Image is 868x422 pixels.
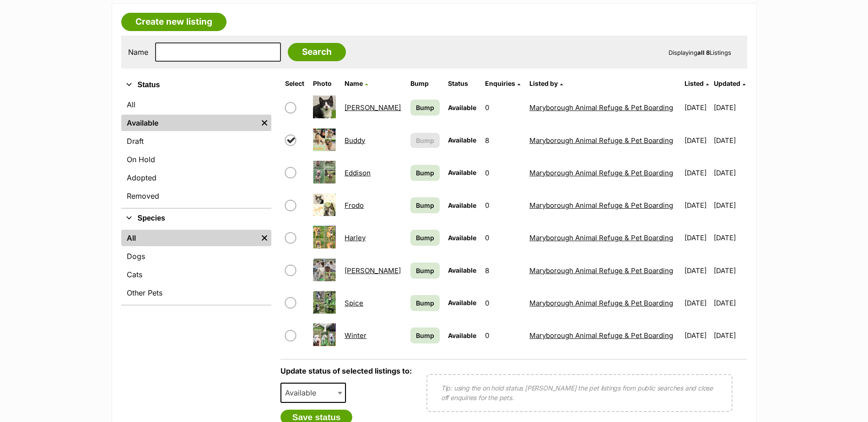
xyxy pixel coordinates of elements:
a: Bump [410,327,440,343]
td: [DATE] [714,320,746,351]
a: Eddison [345,169,371,177]
a: Bump [410,295,440,311]
a: All [121,230,258,246]
a: Adopted [121,169,271,186]
a: Enquiries [485,79,520,87]
a: On Hold [121,151,271,168]
p: Tip: using the on hold status [PERSON_NAME] the pet listings from public searches and close off e... [441,383,718,402]
span: Bump [416,136,434,145]
td: [DATE] [714,157,746,189]
td: 0 [481,222,525,253]
th: Photo [309,76,340,91]
input: Search [288,43,346,61]
td: 0 [481,320,525,351]
td: [DATE] [681,125,713,156]
span: translation missing: en.admin.listings.index.attributes.enquiries [485,79,515,87]
td: 0 [481,157,525,189]
a: Maryborough Animal Refuge & Pet Boarding [529,103,673,112]
td: 0 [481,92,525,123]
a: Remove filter [258,230,271,246]
th: Status [444,76,481,91]
td: [DATE] [714,255,746,286]
td: [DATE] [714,190,746,221]
span: Bump [416,233,434,243]
span: Available [448,169,476,176]
a: Create new listing [121,13,226,31]
span: Displaying Listings [669,49,731,56]
span: Available [448,332,476,339]
a: Maryborough Animal Refuge & Pet Boarding [529,299,673,307]
span: Bump [416,200,434,210]
span: Bump [416,103,434,112]
td: [DATE] [714,287,746,319]
a: Maryborough Animal Refuge & Pet Boarding [529,169,673,177]
span: Listed [685,79,704,87]
span: Updated [714,79,740,87]
th: Select [281,76,308,91]
a: Listed [685,79,709,87]
span: Bump [416,298,434,308]
div: Status [121,95,271,208]
a: Available [121,115,258,131]
a: Maryborough Animal Refuge & Pet Boarding [529,136,673,145]
td: [DATE] [681,287,713,319]
span: Available [448,299,476,306]
strong: all 8 [697,49,710,56]
a: Bump [410,263,440,279]
a: Maryborough Animal Refuge & Pet Boarding [529,233,673,242]
td: [DATE] [714,125,746,156]
span: Listed by [529,79,558,87]
span: Name [345,79,363,87]
a: Winter [345,331,367,340]
span: Bump [416,331,434,340]
a: Harley [345,233,366,242]
td: 0 [481,287,525,319]
td: 0 [481,190,525,221]
td: 8 [481,255,525,286]
span: Bump [416,266,434,275]
a: Bump [410,165,440,181]
label: Name [128,48,148,56]
a: Dogs [121,248,271,264]
span: Available [280,383,346,403]
a: Name [345,79,368,87]
a: Maryborough Animal Refuge & Pet Boarding [529,331,673,340]
a: Listed by [529,79,563,87]
a: Draft [121,133,271,149]
td: [DATE] [714,222,746,253]
span: Available [448,136,476,144]
th: Bump [407,76,443,91]
span: Available [281,386,325,399]
button: Bump [410,133,440,148]
label: Update status of selected listings to: [280,366,412,375]
a: Maryborough Animal Refuge & Pet Boarding [529,266,673,275]
a: Bump [410,197,440,213]
a: Cats [121,266,271,283]
a: [PERSON_NAME] [345,103,401,112]
a: Spice [345,299,363,307]
td: [DATE] [714,92,746,123]
a: Other Pets [121,285,271,301]
a: Bump [410,230,440,246]
a: Removed [121,188,271,204]
td: [DATE] [681,255,713,286]
button: Species [121,212,271,224]
span: Available [448,234,476,242]
a: Buddy [345,136,365,145]
td: [DATE] [681,190,713,221]
a: Bump [410,100,440,116]
span: Bump [416,168,434,178]
div: Species [121,228,271,305]
a: [PERSON_NAME] [345,266,401,275]
td: [DATE] [681,157,713,189]
td: [DATE] [681,92,713,123]
span: Available [448,201,476,209]
a: Remove filter [258,115,271,131]
span: Available [448,104,476,111]
td: [DATE] [681,222,713,253]
span: Available [448,266,476,274]
button: Status [121,79,271,91]
a: Maryborough Animal Refuge & Pet Boarding [529,201,673,210]
a: All [121,96,271,113]
a: Frodo [345,201,364,210]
